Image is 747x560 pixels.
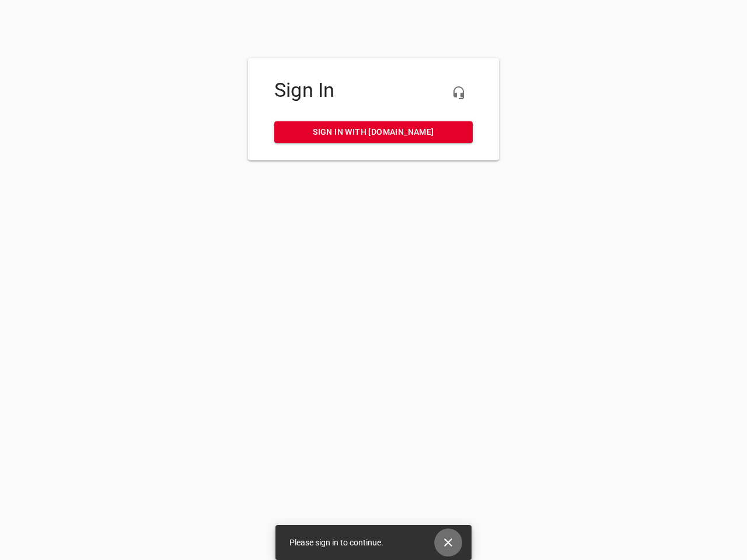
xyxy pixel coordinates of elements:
[284,125,463,139] span: Sign in with [DOMAIN_NAME]
[274,79,473,102] h4: Sign In
[274,121,473,143] a: Sign in with [DOMAIN_NAME]
[434,528,462,556] button: Close
[492,131,738,551] iframe: Chat
[289,538,383,547] span: Please sign in to continue.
